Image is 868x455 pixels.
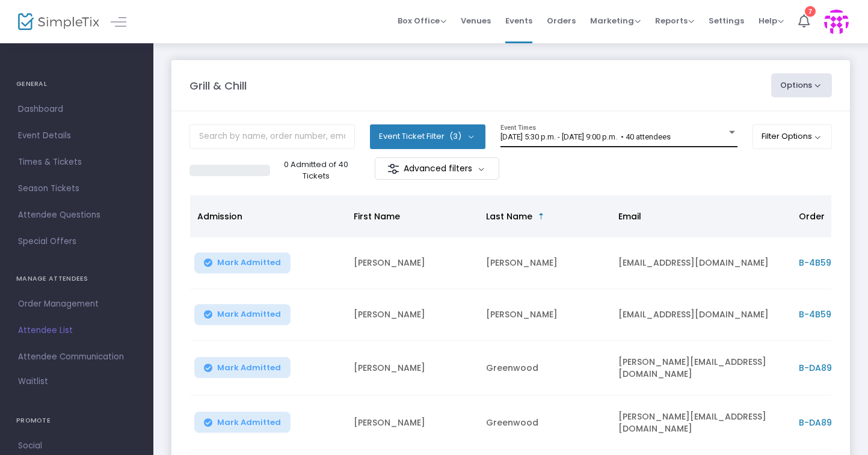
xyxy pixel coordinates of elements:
h4: MANAGE ATTENDEES [16,267,137,291]
span: Admission [197,210,242,222]
td: [PERSON_NAME][EMAIL_ADDRESS][DOMAIN_NAME] [611,395,792,450]
td: [PERSON_NAME] [479,289,611,341]
span: Order Management [18,296,135,312]
td: [PERSON_NAME] [346,289,479,341]
span: (3) [449,132,461,141]
m-button: Advanced filters [375,157,499,180]
td: Greenwood [479,395,611,450]
button: Filter Options [753,124,833,148]
h4: PROMOTE [16,409,137,433]
input: Search by name, order number, email, ip address [189,124,355,149]
span: B-DA89648F-7 [799,417,863,429]
td: [EMAIL_ADDRESS][DOMAIN_NAME] [611,237,792,289]
span: Times & Tickets [18,154,135,170]
span: [DATE] 5:30 p.m. - [DATE] 9:00 p.m. • 40 attendees [500,132,671,141]
span: Settings [709,5,744,36]
button: Options [771,73,833,97]
h4: GENERAL [16,72,137,96]
span: Events [505,5,532,36]
span: Sortable [537,212,546,221]
span: Social [18,438,135,454]
span: Mark Admitted [217,310,281,319]
span: B-4B59B600-5 [799,257,863,269]
span: Venues [461,5,491,36]
span: Dashboard [18,102,135,117]
span: Email [618,210,641,222]
td: [PERSON_NAME][EMAIL_ADDRESS][DOMAIN_NAME] [611,341,792,395]
span: Marketing [590,15,641,26]
span: Mark Admitted [217,418,281,427]
span: B-DA89648F-7 [799,362,863,374]
span: Special Offers [18,234,135,249]
p: 0 Admitted of 40 Tickets [275,159,359,182]
td: [EMAIL_ADDRESS][DOMAIN_NAME] [611,289,792,341]
span: Attendee Questions [18,207,135,223]
span: Box Office [398,15,446,26]
span: Orders [547,5,576,36]
button: Mark Admitted [194,357,291,378]
span: Order ID [799,210,836,222]
span: Attendee Communication [18,349,135,365]
button: Mark Admitted [194,304,291,325]
td: Greenwood [479,341,611,395]
span: Help [759,15,784,26]
button: Mark Admitted [194,412,291,433]
span: Waitlist [18,376,48,388]
div: 7 [805,6,816,17]
td: [PERSON_NAME] [346,341,479,395]
span: Mark Admitted [217,363,281,373]
span: B-4B59B600-5 [799,308,863,320]
span: Last Name [486,210,532,222]
m-panel-title: Grill & Chill [189,78,247,94]
span: Reports [655,15,694,26]
span: Event Details [18,128,135,144]
span: Attendee List [18,323,135,338]
span: Season Tickets [18,181,135,197]
span: Mark Admitted [217,258,281,267]
span: First Name [354,210,400,222]
button: Event Ticket Filter(3) [370,124,485,148]
td: [PERSON_NAME] [346,237,479,289]
button: Mark Admitted [194,252,291,273]
img: filter [387,163,399,175]
td: [PERSON_NAME] [346,395,479,450]
td: [PERSON_NAME] [479,237,611,289]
